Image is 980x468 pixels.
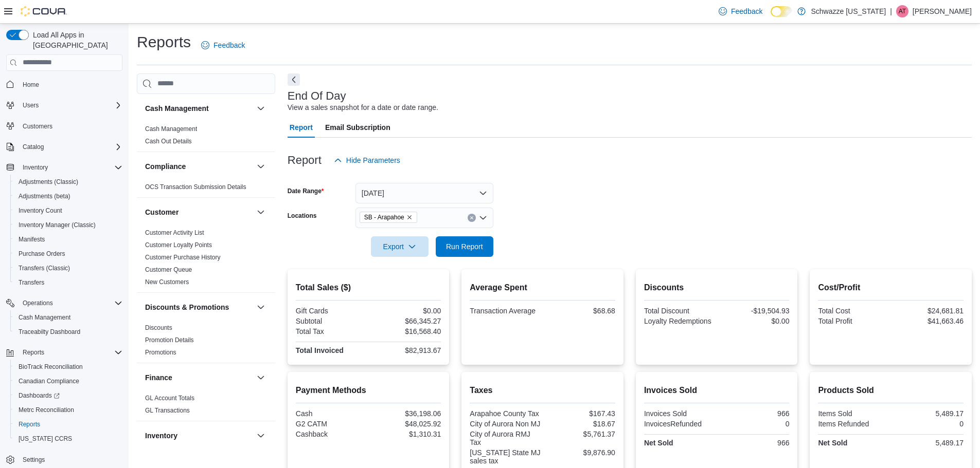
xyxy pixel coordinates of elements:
[14,262,122,274] span: Transfers (Classic)
[719,439,789,447] div: 966
[145,394,194,402] span: GL Account Totals
[10,275,127,290] button: Transfers
[715,1,767,22] a: Feedback
[145,348,176,357] span: Promotions
[406,214,413,220] button: Remove SB - Arapahoe from selection in this group
[19,192,70,200] span: Adjustments (beta)
[197,35,249,55] a: Feedback
[255,102,267,115] button: Cash Management
[644,439,673,447] strong: Net Sold
[145,103,253,114] button: Cash Management
[470,307,540,315] div: Transaction Average
[2,98,127,113] button: Users
[19,141,48,153] button: Catalog
[10,310,127,325] button: Cash Management
[19,420,40,428] span: Reports
[10,325,127,339] button: Traceabilty Dashboard
[14,190,122,202] span: Adjustments (beta)
[644,317,715,325] div: Loyalty Redemptions
[899,5,906,17] span: AT
[370,346,441,354] div: $82,913.67
[370,430,441,438] div: $1,310.31
[14,276,48,289] a: Transfers
[145,302,229,312] h3: Discounts & Promotions
[145,207,253,217] button: Customer
[296,307,366,315] div: Gift Cards
[288,212,317,220] label: Locations
[23,163,48,172] span: Inventory
[10,232,127,247] button: Manifests
[19,79,43,91] a: Home
[145,349,176,356] a: Promotions
[818,439,847,447] strong: Net Sold
[145,372,172,383] h3: Finance
[145,161,253,172] button: Compliance
[145,430,253,441] button: Inventory
[818,384,964,397] h2: Products Sold
[296,420,366,428] div: G2 CATM
[19,278,44,287] span: Transfers
[255,371,267,384] button: Finance
[731,6,762,16] span: Feedback
[893,317,964,325] div: $41,663.46
[19,250,65,258] span: Purchase Orders
[145,266,192,273] a: Customer Queue
[19,346,122,359] span: Reports
[296,409,366,418] div: Cash
[14,276,122,289] span: Transfers
[346,155,400,165] span: Hide Parameters
[470,448,540,465] div: [US_STATE] State MJ sales tax
[145,302,253,312] button: Discounts & Promotions
[14,204,122,217] span: Inventory Count
[10,417,127,432] button: Reports
[145,372,253,383] button: Finance
[290,117,313,138] span: Report
[19,161,122,174] span: Inventory
[145,430,177,441] h3: Inventory
[14,361,87,373] a: BioTrack Reconciliation
[14,361,122,373] span: BioTrack Reconciliation
[23,299,53,307] span: Operations
[14,311,75,324] a: Cash Management
[19,161,52,174] button: Inventory
[137,392,275,421] div: Finance
[145,324,172,332] span: Discounts
[470,420,540,428] div: City of Aurora Non MJ
[446,241,483,252] span: Run Report
[145,241,212,249] span: Customer Loyalty Points
[14,311,122,324] span: Cash Management
[719,409,789,418] div: 966
[19,406,74,414] span: Metrc Reconciliation
[436,236,493,257] button: Run Report
[14,404,122,416] span: Metrc Reconciliation
[14,433,76,445] a: [US_STATE] CCRS
[377,236,422,257] span: Export
[288,90,346,102] h3: End Of Day
[10,247,127,261] button: Purchase Orders
[371,236,429,257] button: Export
[14,262,74,274] a: Transfers (Classic)
[818,317,888,325] div: Total Profit
[470,430,540,446] div: City of Aurora RMJ Tax
[145,207,179,217] h3: Customer
[14,433,122,445] span: Washington CCRS
[14,418,44,430] a: Reports
[255,429,267,442] button: Inventory
[19,264,70,272] span: Transfers (Classic)
[364,212,404,222] span: SB - Arapahoe
[145,406,190,415] span: GL Transactions
[893,439,964,447] div: 5,489.17
[14,248,122,260] span: Purchase Orders
[818,307,888,315] div: Total Cost
[771,17,771,17] span: Dark Mode
[818,409,888,418] div: Items Sold
[14,389,64,402] a: Dashboards
[370,307,441,315] div: $0.00
[137,227,275,292] div: Customer
[19,120,57,133] a: Customers
[10,175,127,189] button: Adjustments (Classic)
[355,183,493,203] button: [DATE]
[14,248,69,260] a: Purchase Orders
[14,176,82,188] a: Adjustments (Classic)
[145,241,212,249] a: Customer Loyalty Points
